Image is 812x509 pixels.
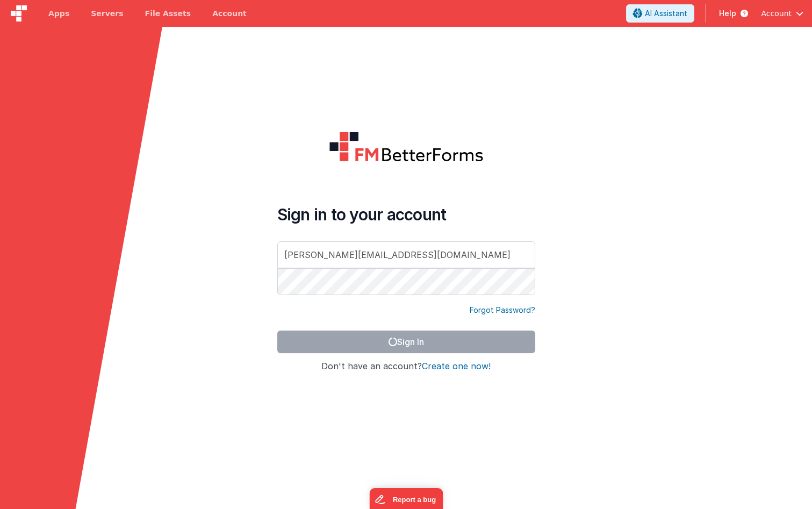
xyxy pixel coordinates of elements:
[761,8,792,19] span: Account
[145,8,191,19] span: File Assets
[91,8,123,19] span: Servers
[277,362,535,371] h4: Don't have an account?
[277,331,535,353] button: Sign In
[626,4,694,23] button: AI Assistant
[277,241,535,268] input: Email Address
[645,8,687,19] span: AI Assistant
[48,8,69,19] span: Apps
[470,305,535,316] a: Forgot Password?
[719,8,736,19] span: Help
[761,8,803,19] button: Account
[422,362,491,371] button: Create one now!
[277,205,535,224] h4: Sign in to your account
